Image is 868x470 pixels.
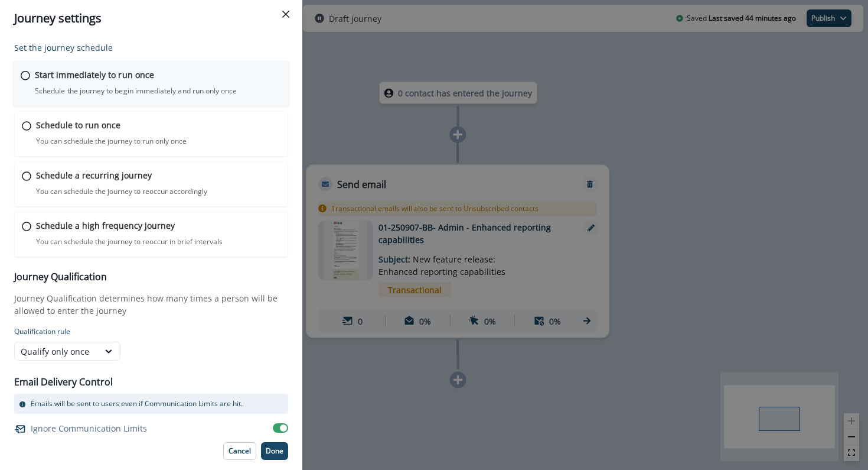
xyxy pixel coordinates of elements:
[14,41,288,54] p: Set the journey schedule
[223,442,256,460] button: Cancel
[14,375,113,389] p: Email Delivery Control
[266,447,283,455] p: Done
[229,447,251,455] p: Cancel
[14,326,288,337] p: Qualification rule
[35,69,154,81] p: Start immediately to run once
[14,271,288,283] h3: Journey Qualification
[14,292,288,317] p: Journey Qualification determines how many times a person will be allowed to enter the journey
[36,236,223,247] p: You can schedule the journey to reoccur in brief intervals
[261,442,288,460] button: Done
[36,169,152,181] p: Schedule a recurring journey
[36,186,207,197] p: You can schedule the journey to reoccur accordingly
[31,422,147,435] p: Ignore Communication Limits
[276,5,295,24] button: Close
[35,86,237,96] p: Schedule the journey to begin immediately and run only once
[14,9,288,27] div: Journey settings
[21,345,93,358] div: Qualify only once
[36,119,120,131] p: Schedule to run once
[31,398,243,409] p: Emails will be sent to users even if Communication Limits are hit.
[36,219,175,232] p: Schedule a high frequency journey
[36,136,187,147] p: You can schedule the journey to run only once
